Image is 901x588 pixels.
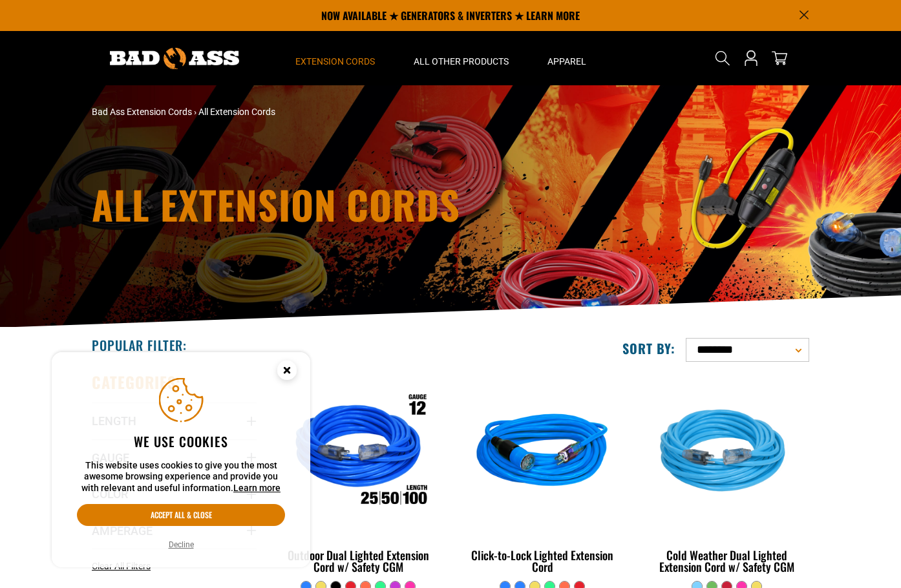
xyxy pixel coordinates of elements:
[547,56,586,67] span: Apparel
[645,379,808,527] img: Light Blue
[92,105,564,119] nav: breadcrumbs
[92,185,564,224] h1: All Extension Cords
[460,549,625,572] div: Click-to-Lock Lighted Extension Cord
[644,549,809,572] div: Cold Weather Dual Lighted Extension Cord w/ Safety CGM
[277,379,440,527] img: Outdoor Dual Lighted Extension Cord w/ Safety CGM
[92,561,151,571] span: Clear All Filters
[92,107,192,117] a: Bad Ass Extension Cords
[528,31,606,85] summary: Apparel
[165,538,198,551] button: Decline
[77,504,285,526] button: Accept all & close
[414,56,509,67] span: All Other Products
[276,31,394,85] summary: Extension Cords
[461,379,624,527] img: blue
[276,549,441,572] div: Outdoor Dual Lighted Extension Cord w/ Safety CGM
[276,372,441,580] a: Outdoor Dual Lighted Extension Cord w/ Safety CGM Outdoor Dual Lighted Extension Cord w/ Safety CGM
[712,48,733,68] summary: Search
[52,352,310,568] aside: Cookie Consent
[194,107,196,117] span: ›
[77,460,285,494] p: This website uses cookies to give you the most awesome browsing experience and provide you with r...
[295,56,375,67] span: Extension Cords
[92,337,187,353] h2: Popular Filter:
[644,372,809,580] a: Light Blue Cold Weather Dual Lighted Extension Cord w/ Safety CGM
[394,31,528,85] summary: All Other Products
[460,372,625,580] a: blue Click-to-Lock Lighted Extension Cord
[622,340,675,357] label: Sort by:
[110,48,239,69] img: Bad Ass Extension Cords
[233,483,281,493] a: Learn more
[198,107,275,117] span: All Extension Cords
[77,433,285,450] h2: We use cookies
